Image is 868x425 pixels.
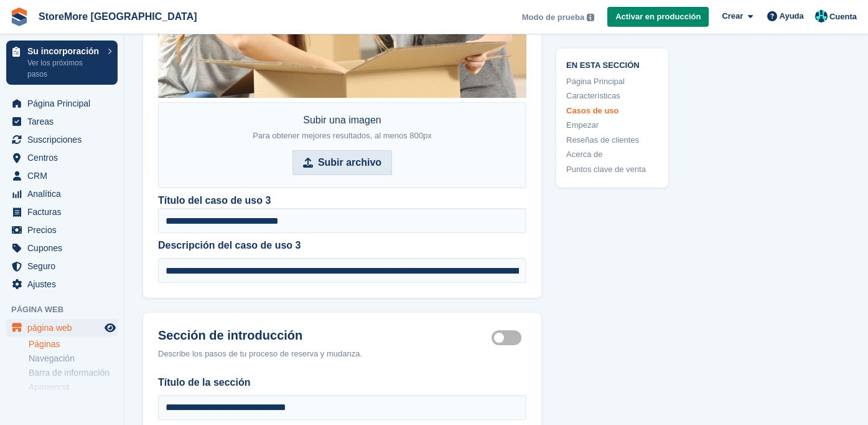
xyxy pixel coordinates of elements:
div: Subir una imagen [253,113,432,143]
a: menu [6,275,118,293]
span: Ayuda [780,10,804,22]
img: Maria Vela Padilla [815,10,828,22]
a: menu [6,167,118,184]
span: Modo de prueba [522,11,584,24]
strong: Subir archivo [318,155,381,170]
a: Formulario emergente [29,396,118,408]
input: Subir archivo [292,150,392,175]
label: Getting started section active [492,337,526,338]
a: Navegación [29,353,118,365]
a: menu [6,221,118,239]
span: CRM [27,167,102,184]
span: Precios [27,221,102,239]
a: menu [6,257,118,275]
span: Cupones [27,239,102,257]
a: menu [6,149,118,166]
a: Puntos clave de venta [566,163,658,176]
a: Apariencia [29,381,118,393]
label: Descripción del caso de uso 3 [158,238,526,253]
a: menu [6,95,118,112]
label: Título de la sección [158,375,526,390]
a: Reseñas de clientes [566,134,658,146]
div: Describe los pasos de tu proceso de reserva y mudanza. [158,348,526,360]
p: Ver los próximos pasos [27,57,101,80]
span: Analítica [27,185,102,203]
span: Página Principal [27,95,102,112]
span: Centros [27,149,102,166]
a: Página Principal [566,75,658,88]
span: Página web [11,303,124,316]
a: Vista previa de la tienda [103,320,118,335]
img: stora-icon-8386f47178a22dfd0bd8f6a31ec36ba5ce8667c1dd55bd0f319d3a0aa187defe.svg [10,7,29,26]
a: Barra de información [29,367,118,379]
a: menu [6,113,118,130]
a: Acerca de [566,148,658,161]
a: Activar en producción [607,7,709,27]
h2: Sección de introducción [158,328,492,343]
a: Su incorporación Ver los próximos pasos [6,41,118,85]
a: menu [6,185,118,203]
label: Título del caso de uso 3 [158,193,271,208]
span: Activar en producción [615,11,701,23]
span: Tareas [27,113,102,130]
span: Seguro [27,257,102,275]
span: Cuenta [829,11,857,23]
span: página web [27,319,102,337]
p: Su incorporación [27,47,101,55]
a: menú [6,319,118,337]
a: Casos de uso [566,105,658,117]
a: Características [566,90,658,102]
img: icon-info-grey-7440780725fd019a000dd9b08b2336e03edf1995a4989e88bcd33f0948082b44.svg [587,14,594,21]
span: Para obtener mejores resultados, al menos 800px [253,131,432,140]
a: menu [6,239,118,257]
a: Empezar [566,119,658,131]
span: Ajustes [27,275,102,293]
span: Crear [722,10,743,22]
span: Facturas [27,203,102,221]
a: menu [6,203,118,221]
span: Suscripciones [27,131,102,148]
span: En esta sección [566,59,658,70]
a: menu [6,131,118,148]
a: Páginas [29,338,118,350]
a: StoreMore [GEOGRAPHIC_DATA] [34,6,202,27]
